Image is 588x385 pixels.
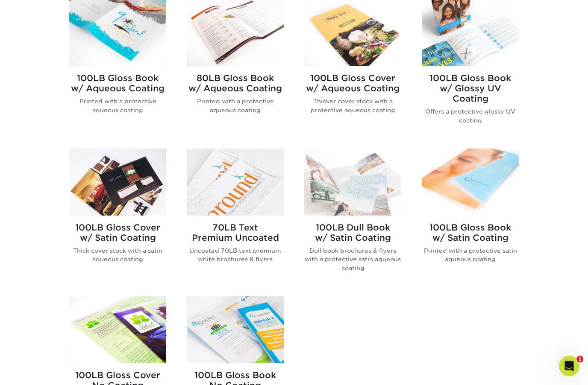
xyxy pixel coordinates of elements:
img: 100LB Dull Book<br/>w/ Satin Coating Brochures & Flyers [304,149,401,216]
h2: 100LB Gloss Cover w/ Satin Coating [69,223,166,243]
p: Uncoated 70LB text premium white brochures & flyers [187,247,284,264]
h2: 100LB Gloss Book w/ Glossy UV Coating [422,73,519,104]
h2: 100LB Dull Book w/ Satin Coating [304,223,401,243]
a: 100LB Dull Book<br/>w/ Satin Coating Brochures & Flyers 100LB Dull Bookw/ Satin Coating Dull book... [304,149,401,286]
iframe: Intercom live chat [559,356,579,376]
img: 100LB Gloss Cover<br/>w/ Satin Coating Brochures & Flyers [69,149,166,216]
p: Thick cover stock with a satin aqueous coating [69,247,166,264]
a: 100LB Gloss Cover<br/>w/ Satin Coating Brochures & Flyers 100LB Gloss Coverw/ Satin Coating Thick... [69,149,166,286]
h2: 70LB Text Premium Uncoated [187,223,284,243]
img: 100LB Gloss Book<br/>No Coating Brochures & Flyers [187,297,284,364]
a: 70LB Text<br/>Premium Uncoated Brochures & Flyers 70LB TextPremium Uncoated Uncoated 70LB text pr... [187,149,284,286]
p: Printed with a protective aqueous coating [187,97,284,115]
a: 100LB Gloss Book<br/>w/ Satin Coating Brochures & Flyers 100LB Gloss Bookw/ Satin Coating Printed... [422,149,519,286]
img: 70LB Text<br/>Premium Uncoated Brochures & Flyers [187,149,284,216]
span: 1 [576,356,583,363]
p: Printed with a protective aqueous coating [69,97,166,115]
h2: 100LB Gloss Book w/ Aqueous Coating [69,73,166,94]
img: 100LB Gloss Book<br/>w/ Satin Coating Brochures & Flyers [422,149,519,216]
iframe: Google Customer Reviews [2,359,73,382]
h2: 80LB Gloss Book w/ Aqueous Coating [187,73,284,94]
h2: 100LB Gloss Book w/ Satin Coating [422,223,519,243]
p: Printed with a protective satin aqueous coating [422,247,519,264]
p: Thicker cover stock with a protective aqueous coating [304,97,401,115]
img: 100LB Gloss Cover<br/>No Coating Brochures & Flyers [69,297,166,364]
p: Offers a protective glossy UV coating [422,108,519,125]
p: Dull book brochures & flyers with a protective satin aqueous coating [304,247,401,273]
h2: 100LB Gloss Cover w/ Aqueous Coating [304,73,401,94]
